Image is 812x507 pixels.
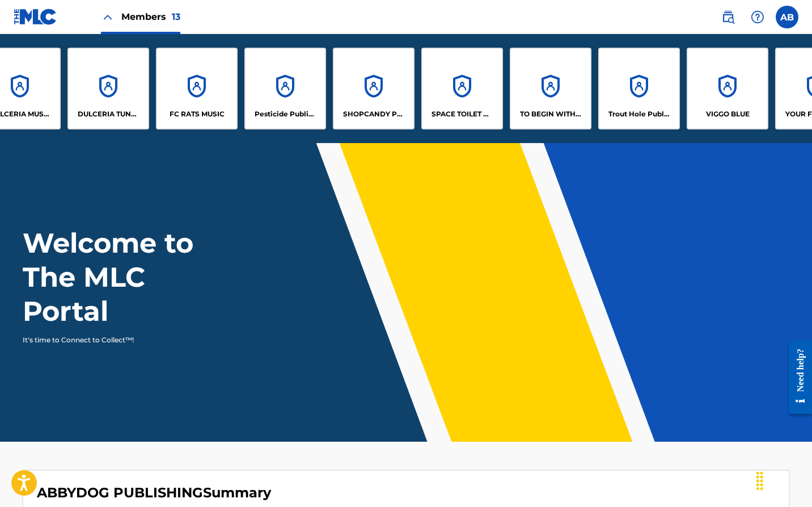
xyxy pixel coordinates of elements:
[706,109,750,119] p: VIGGO BLUE
[156,48,238,129] a: AccountsFC RATS MUSIC
[23,335,219,345] p: It's time to Connect to Collect™!
[37,484,271,501] h4: ABBYDOG PUBLISHING
[598,48,680,129] a: AccountsTrout Hole Publishing
[101,10,115,24] img: Close
[172,11,180,22] span: 13
[244,48,326,129] a: AccountsPesticide Publishing
[721,10,735,24] img: search
[776,6,798,28] div: User Menu
[717,6,739,28] a: Public Search
[170,109,225,119] p: FC RATS MUSIC
[746,6,769,28] div: Help
[687,48,768,129] a: AccountsVIGGO BLUE
[608,109,670,119] p: Trout Hole Publishing
[421,48,503,129] a: AccountsSPACE TOILET MUSIC
[343,109,405,119] p: SHOPCANDY PUBLISHING
[755,452,812,507] iframe: Chat Widget
[510,48,591,129] a: AccountsTO BEGIN WITH PUBLISHING
[751,464,769,498] div: Drag
[255,109,316,119] p: Pesticide Publishing
[751,10,764,24] img: help
[121,10,180,23] span: Members
[23,226,235,328] h1: Welcome to The MLC Portal
[14,9,57,25] img: MLC Logo
[432,109,493,119] p: SPACE TOILET MUSIC
[333,48,415,129] a: AccountsSHOPCANDY PUBLISHING
[78,109,139,119] p: DULCERIA TUNES
[67,48,149,129] a: AccountsDULCERIA TUNES
[520,109,582,119] p: TO BEGIN WITH PUBLISHING
[780,330,812,424] iframe: Resource Center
